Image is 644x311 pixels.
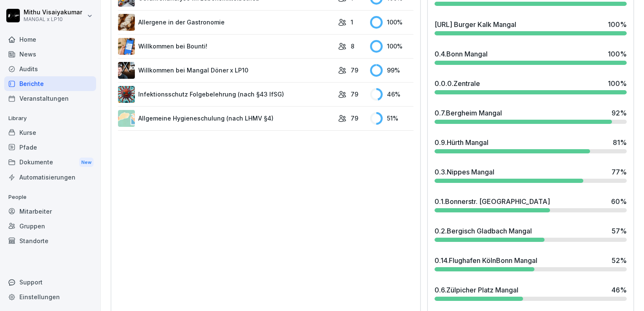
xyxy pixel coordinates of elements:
div: 100 % [608,78,627,88]
a: Mitarbeiter [4,204,96,219]
a: DokumenteNew [4,155,96,170]
div: 0.6.Zülpicher Platz Mangal [435,285,518,295]
img: gxsnf7ygjsfsmxd96jxi4ufn.png [118,110,135,127]
div: 100 % [608,19,627,29]
div: 57 % [612,226,627,236]
a: [URL] Burger Kalk Mangal100% [431,16,630,39]
a: Willkommen bei Mangal Döner x LP10 [118,62,334,79]
a: News [4,47,96,62]
p: 79 [351,66,358,75]
div: 0.1.Bonnerstr. [GEOGRAPHIC_DATA] [435,196,550,206]
div: 0.0.0.Zentrale [435,78,480,88]
p: 8 [351,42,354,51]
div: 46 % [370,88,413,101]
a: Home [4,32,96,47]
a: 0.0.0.Zentrale100% [431,75,630,98]
div: 100 % [370,16,413,29]
div: 60 % [611,196,627,206]
a: 0.1.Bonnerstr. [GEOGRAPHIC_DATA]60% [431,193,630,216]
a: 0.2.Bergisch Gladbach Mangal57% [431,223,630,245]
a: Infektionsschutz Folgebelehrung (nach §43 IfSG) [118,86,334,103]
a: 0.9.Hürth Mangal81% [431,134,630,157]
img: q9ka5lds5r8z6j6e6z37df34.png [118,14,135,31]
a: Standorte [4,233,96,248]
div: 81 % [613,137,627,147]
a: Kurse [4,125,96,140]
div: 92 % [612,108,627,118]
div: [URL] Burger Kalk Mangal [435,19,516,29]
a: Automatisierungen [4,170,96,185]
div: 46 % [612,285,627,295]
img: entcvvv9bcs7udf91dfe67uz.png [118,86,135,103]
a: Willkommen bei Bounti! [118,38,334,55]
a: 0.6.Zülpicher Platz Mangal46% [431,282,630,304]
a: Allergene in der Gastronomie [118,14,334,31]
p: People [4,190,96,204]
a: Einstellungen [4,290,96,304]
div: Dokumente [4,155,96,170]
div: 0.7.Bergheim Mangal [435,108,502,118]
div: 77 % [612,167,627,177]
p: Library [4,112,96,125]
img: xh3bnih80d1pxcetv9zsuevg.png [118,38,135,55]
div: 0.14.Flughafen KölnBonn Mangal [435,255,537,265]
a: Pfade [4,140,96,155]
div: 0.2.Bergisch Gladbach Mangal [435,226,532,236]
p: 79 [351,90,358,99]
div: 52 % [612,255,627,265]
div: New [79,158,94,167]
a: Gruppen [4,219,96,233]
div: 0.9.Hürth Mangal [435,137,488,147]
p: Mithu Visaiyakumar [24,9,82,16]
div: 99 % [370,64,413,77]
a: Audits [4,62,96,76]
div: 100 % [370,40,413,53]
p: 79 [351,114,358,123]
p: 1 [351,18,353,27]
img: x022m68my2ctsma9dgr7k5hg.png [118,62,135,79]
a: Berichte [4,76,96,91]
div: Support [4,275,96,290]
p: MANGAL x LP10 [24,16,82,22]
a: 0.7.Bergheim Mangal92% [431,105,630,127]
a: Allgemeine Hygieneschulung (nach LHMV §4) [118,110,334,127]
div: 0.4.Bonn Mangal [435,49,488,59]
div: 51 % [370,112,413,125]
a: Veranstaltungen [4,91,96,106]
a: 0.4.Bonn Mangal100% [431,46,630,68]
div: 0.3.Nippes Mangal [435,167,494,177]
a: 0.3.Nippes Mangal77% [431,164,630,186]
a: 0.14.Flughafen KölnBonn Mangal52% [431,252,630,275]
div: 100 % [608,49,627,59]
